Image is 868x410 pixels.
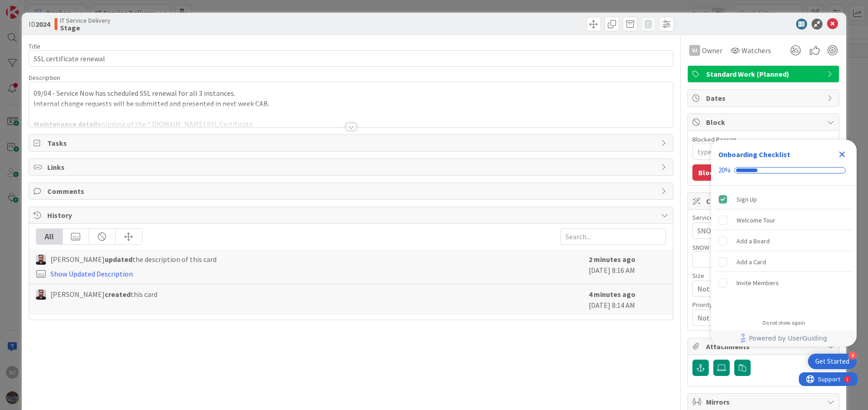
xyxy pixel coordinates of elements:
p: 09/04 - Service Now has scheduled SSL renewal for all 3 instances. [34,88,669,99]
input: Search... [560,228,666,245]
input: type card name here... [29,50,674,67]
div: Add a Board is incomplete. [715,231,853,251]
div: Priority [692,301,834,308]
span: Mirrors [706,396,823,407]
div: Welcome Tour [737,215,775,226]
span: Custom Fields [706,196,823,207]
div: Invite Members is incomplete. [715,273,853,293]
span: Standard Work (Planned) [706,69,823,79]
div: Sign Up is complete. [715,189,853,209]
span: [PERSON_NAME] this card [50,289,157,300]
b: Stage [60,24,111,31]
div: Add a Card [737,257,766,267]
div: Add a Board [737,236,770,247]
span: History [47,210,657,221]
div: Footer [711,330,857,346]
div: Open Get Started checklist, remaining modules: 4 [808,354,857,369]
span: Watchers [742,45,771,56]
b: created [105,290,131,299]
span: Block [706,117,823,128]
span: Not Set [697,311,814,324]
div: All [36,229,63,244]
div: [DATE] 8:16 AM [589,254,666,279]
div: Do not show again [762,319,805,326]
span: IT Service Delivery [60,17,111,24]
div: Service Tower [692,214,834,221]
p: Internal change requests will be submitted and presented in next week CAB. [34,99,669,109]
div: Add a Card is incomplete. [715,252,853,272]
span: Dates [706,93,823,104]
span: SNOW [697,225,818,236]
div: Close Checklist [835,147,849,162]
b: 2024 [35,20,50,29]
div: Checklist items [711,186,857,313]
div: Size [692,272,834,279]
div: Get Started [815,357,849,366]
div: Welcome Tour is incomplete. [715,210,853,230]
div: Sign Up [737,194,757,205]
div: Onboarding Checklist [718,149,790,160]
b: 2 minutes ago [589,255,636,264]
div: Checklist Container [711,140,857,346]
span: Comments [47,186,657,197]
label: Title [29,42,40,50]
div: 4 [848,351,857,360]
span: Links [47,162,657,173]
label: Blocked Reason [692,135,737,143]
span: Not Set [697,282,814,295]
span: Attachments [706,341,823,352]
span: Description [29,74,60,82]
div: [DATE] 8:14 AM [589,289,666,311]
a: Show Updated Description [50,269,133,278]
div: Invite Members [737,277,779,288]
div: Checklist progress: 20% [718,166,849,174]
span: [PERSON_NAME] the description of this card [50,254,217,265]
b: 4 minutes ago [589,290,636,299]
span: ID [29,19,50,30]
a: Powered by UserGuiding [716,330,852,346]
img: RS [36,255,46,265]
span: Owner [702,45,722,56]
b: updated [105,255,132,264]
span: Powered by UserGuiding [749,333,827,344]
div: VJ [689,45,700,56]
div: 1 [47,4,50,11]
img: RS [36,290,46,300]
div: 20% [718,166,731,174]
label: SNOW Reference Number [692,243,762,252]
span: Support [19,1,41,12]
button: Block [692,164,723,181]
span: Tasks [47,138,657,148]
